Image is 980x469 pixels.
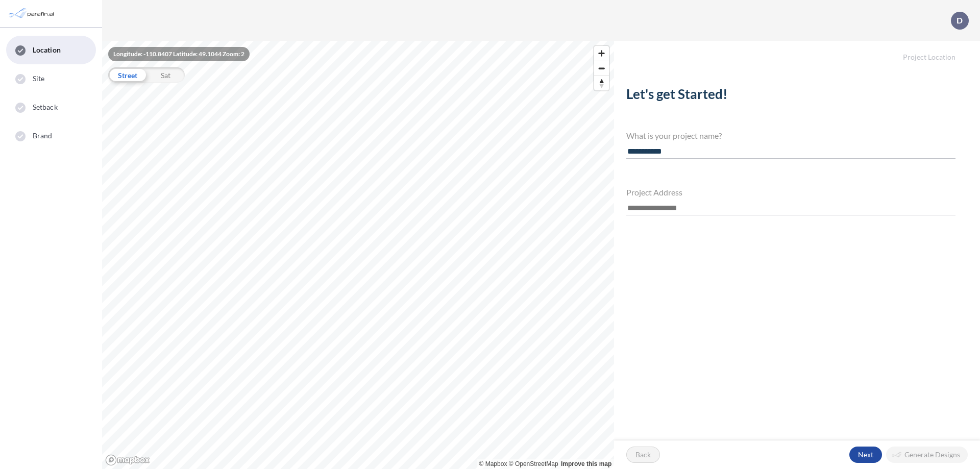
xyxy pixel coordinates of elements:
[33,73,44,84] span: Site
[509,460,558,467] a: OpenStreetMap
[33,131,53,141] span: Brand
[105,454,150,466] a: Mapbox homepage
[614,41,980,62] h5: Project Location
[957,16,963,25] p: D
[594,61,609,76] span: Zoom out
[594,61,609,76] button: Zoom out
[102,41,614,469] canvas: Map
[33,102,58,112] span: Setback
[33,45,61,55] span: Location
[146,67,185,83] div: Sat
[108,47,250,61] div: Longitude: -110.8407 Latitude: 49.1044 Zoom: 2
[626,187,955,197] h4: Project Address
[626,131,955,140] h4: What is your project name?
[849,447,882,463] button: Next
[594,76,609,90] button: Reset bearing to north
[858,450,873,460] p: Next
[108,67,146,83] div: Street
[479,460,507,467] a: Mapbox
[594,46,609,61] button: Zoom in
[8,4,57,23] img: Parafin
[594,76,609,90] span: Reset bearing to north
[561,460,611,467] a: Improve this map
[626,86,955,106] h2: Let's get Started!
